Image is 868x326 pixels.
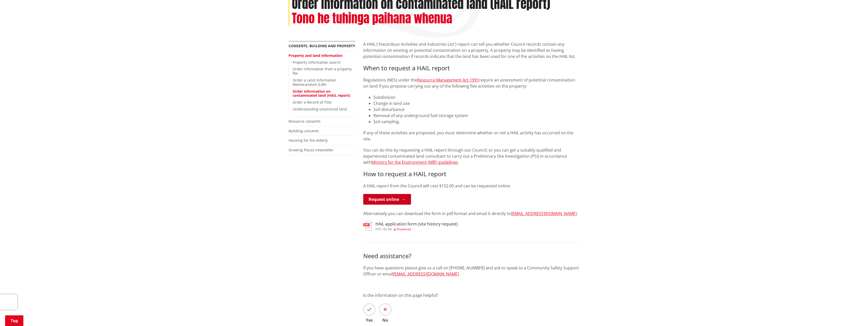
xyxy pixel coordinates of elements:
a: Top [5,315,23,326]
span: Download [397,227,411,231]
li: Removal of any underground fuel storage system [373,112,580,119]
img: document-pdf.svg [363,222,372,231]
a: Understanding unserviced land [293,107,347,111]
a: Order a Record of Title [293,100,332,105]
p: If you have questions please give us a call on [PHONE_NUMBER] and ask to speak to a Community Saf... [363,265,580,277]
h3: Need assistance? [363,252,580,260]
a: Consents, building and property [289,43,355,48]
h3: HAIL application form (site history request) [375,222,458,226]
a: Building consents [289,128,319,133]
h2: Tono he tuhinga paihana whenua [292,11,452,26]
li: Subdivision [373,94,580,100]
span: Yes [363,318,375,322]
a: Ministry for the Environment (MfE) guidelines [371,159,458,165]
span: pdf [375,227,381,231]
li: Soil disturbance [373,106,580,112]
li: Soil sampling. [373,119,580,125]
h3: How to request a HAIL report [363,170,580,178]
p: A HAIL report from the Council will cost $152.00 and can be requested online. [363,183,580,189]
li: Change in land use [373,100,580,106]
a: [EMAIL_ADDRESS][DOMAIN_NAME] [393,271,459,277]
a: Property information search [293,60,341,65]
h3: When to request a HAIL report [363,64,580,72]
a: Order a Land Information Memorandum (LIM) [293,78,336,87]
p: Regulations (NES) under the require an assessment of potential contamination on land if you propo... [363,77,580,89]
a: Growing Places newsletter [289,148,334,152]
p: Is the information on this page helpful? [363,292,580,298]
a: Order information on contaminated land (HAIL report) [293,89,350,98]
a: Housing for the elderly [289,138,328,143]
div: , [375,228,458,231]
span: No [379,318,391,322]
a: Resource Management Act 1991 [417,77,479,83]
a: Resource consents [289,119,321,124]
p: A HAIL ('Hazardous Activities and Industries List') report can tell you whether Council records c... [363,41,580,59]
p: You can do this by requesting a HAIL report through our Council; or you can get a suitably qualif... [363,147,580,165]
p: If any of these activities are proposed, you must determine whether or not a HAIL activity has oc... [363,130,580,142]
a: Request online [363,194,411,205]
a: Property and land information [289,53,342,58]
a: Order information from a property file [293,67,352,76]
a: HAIL application form (site history request) pdf,192 KB Download [363,222,458,231]
a: [EMAIL_ADDRESS][DOMAIN_NAME] [511,211,577,216]
span: 192 KB [382,227,392,231]
p: Alternatively you can download the form in pdf format and email it directly to . [363,210,580,217]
